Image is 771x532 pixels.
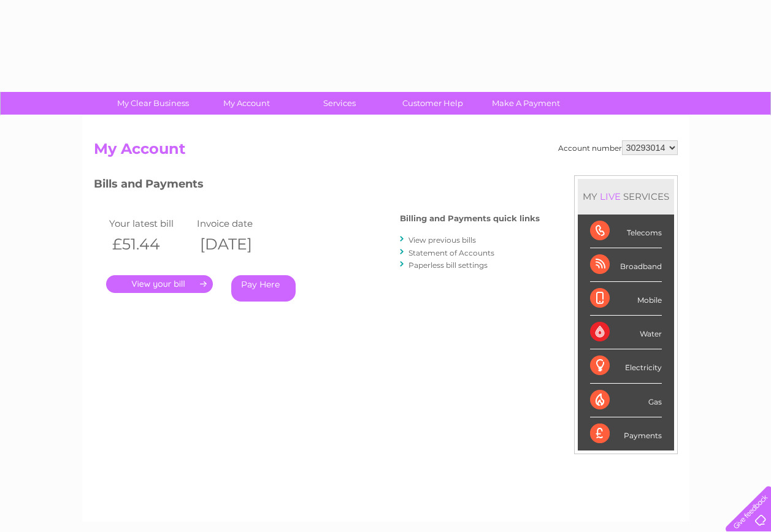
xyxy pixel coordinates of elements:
div: Mobile [590,282,662,316]
div: LIVE [597,191,623,202]
div: Account number [558,140,678,155]
a: Make A Payment [475,92,577,115]
td: Invoice date [194,215,282,232]
th: £51.44 [106,232,194,257]
a: My Account [196,92,297,115]
a: . [106,275,213,293]
a: Statement of Accounts [409,248,494,257]
div: Water [590,316,662,349]
a: View previous bills [409,235,476,245]
div: MY SERVICES [578,179,674,214]
a: My Clear Business [102,92,204,115]
div: Gas [590,384,662,417]
td: Your latest bill [106,215,194,232]
a: Pay Here [231,275,296,302]
h2: My Account [94,140,678,164]
a: Paperless bill settings [409,260,488,270]
a: Services [289,92,390,115]
h4: Billing and Payments quick links [400,214,540,223]
div: Electricity [590,349,662,383]
a: Customer Help [382,92,483,115]
div: Broadband [590,248,662,282]
th: [DATE] [194,232,282,257]
h3: Bills and Payments [94,175,540,197]
div: Payments [590,417,662,450]
div: Telecoms [590,215,662,248]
